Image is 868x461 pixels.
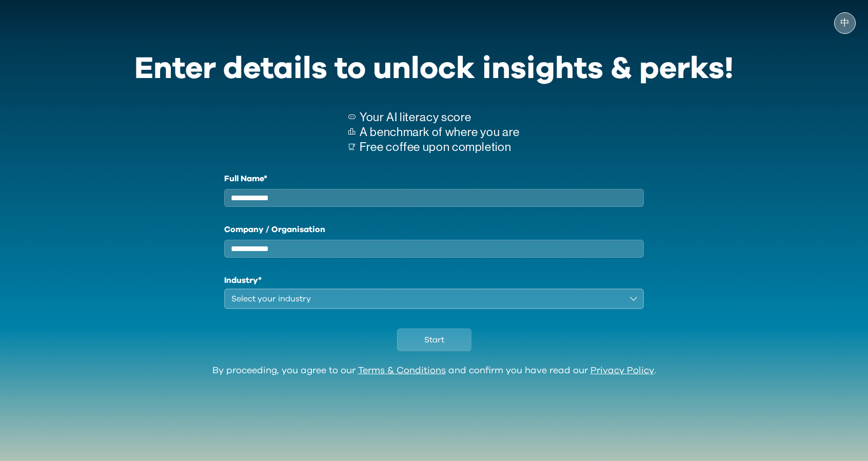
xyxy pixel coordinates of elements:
p: Free coffee upon completion [360,140,520,155]
span: Start [424,334,444,346]
div: Select your industry [231,293,622,305]
button: Start [397,329,471,351]
label: Company / Organisation [224,223,644,236]
div: Enter details to unlock insights & perks! [134,44,734,93]
span: 中 [840,18,850,28]
a: Privacy Policy [590,366,654,375]
div: By proceeding, you agree to our and confirm you have read our . [212,366,656,377]
h1: Industry* [224,274,644,286]
p: A benchmark of where you are [360,125,520,140]
label: Full Name* [224,172,644,185]
button: Select your industry [224,289,644,309]
a: Terms & Conditions [358,366,446,375]
p: Your AI literacy score [360,110,520,125]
